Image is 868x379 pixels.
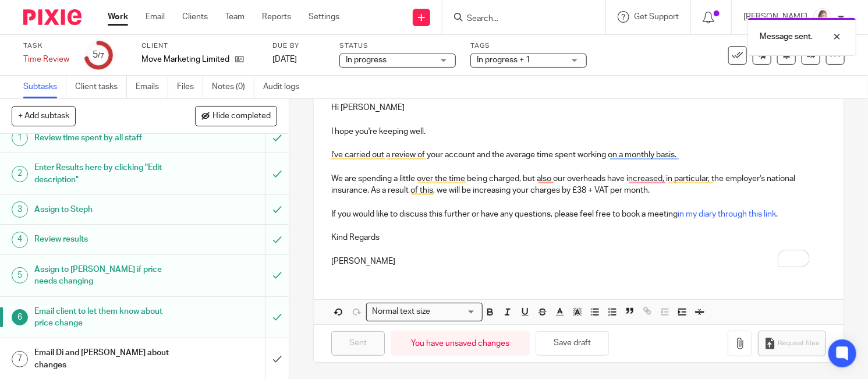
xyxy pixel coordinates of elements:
span: In progress + 1 [477,56,530,64]
a: Reports [262,11,291,23]
span: [DATE] [272,55,297,63]
div: To enrich screen reader interactions, please activate Accessibility in Grammarly extension settings [314,90,843,276]
div: 5 [12,267,28,284]
a: in my diary through this link [678,210,776,218]
a: Emails [136,76,168,98]
div: You have unsaved changes [391,331,530,356]
h1: Assign to [PERSON_NAME] if price needs changing [34,261,180,291]
img: K%20Garrattley%20headshot%20black%20top%20cropped.jpg [813,8,832,27]
h1: Review time spent by all staff [34,129,180,147]
a: Audit logs [263,76,308,98]
span: In progress [346,56,387,64]
p: [PERSON_NAME] [331,256,826,267]
h1: Email client to let them know about price change [34,303,180,332]
p: We are spending a little over the time being charged, but also our overheads have increased, in p... [331,173,826,197]
a: Clients [182,11,208,23]
a: Team [225,11,245,23]
div: 5 [93,48,104,62]
h1: Review results [34,231,180,248]
img: Pixie [23,9,82,25]
p: If you would like to discuss this further or have any questions, please feel free to book a meeti... [331,208,826,220]
span: Normal text size [369,306,433,318]
span: Hide completed [212,112,271,121]
button: Request files [758,331,826,357]
a: Email [146,11,165,23]
div: 6 [12,309,28,325]
p: Hi [PERSON_NAME] [331,102,826,114]
div: Search for option [366,303,483,321]
div: 3 [12,201,28,218]
h1: Enter Results here by clicking "Edit description" [34,159,180,189]
a: Work [108,11,128,23]
input: Search for option [434,306,476,318]
label: Status [339,41,456,51]
h1: Assign to Steph [34,201,180,218]
label: Client [141,41,258,51]
div: 7 [12,351,28,367]
div: 1 [12,130,28,146]
h1: Email Di and [PERSON_NAME] about changes [34,344,180,374]
small: /7 [98,52,104,59]
span: Request files [778,339,820,348]
div: 2 [12,166,28,182]
p: Message sent. [760,31,813,42]
input: Sent [331,331,385,356]
a: Files [177,76,203,98]
div: 4 [12,232,28,248]
p: I've carried out a review of your account and the average time spent working on a monthly basis. [331,149,826,161]
p: Move Marketing Limited [141,54,229,65]
p: I hope you're keeping well. [331,126,826,137]
a: Notes (0) [212,76,254,98]
label: Due by [272,41,325,51]
a: Subtasks [23,76,66,98]
label: Task [23,41,70,51]
a: Settings [309,11,339,23]
button: Save draft [536,331,609,356]
a: Client tasks [75,76,127,98]
div: Time Review [23,54,70,65]
button: + Add subtask [12,106,76,126]
button: Hide completed [195,106,277,126]
p: Kind Regards [331,232,826,243]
